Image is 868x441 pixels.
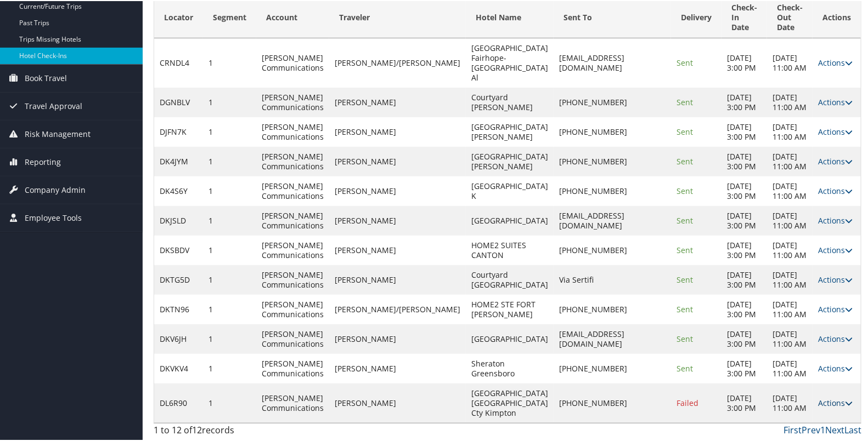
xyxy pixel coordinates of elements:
[256,37,329,87] td: [PERSON_NAME] Communications
[329,116,466,146] td: [PERSON_NAME]
[192,423,202,435] span: 12
[25,203,82,231] span: Employee Tools
[256,294,329,323] td: [PERSON_NAME] Communications
[554,87,671,116] td: [PHONE_NUMBER]
[25,91,82,119] span: Travel Approval
[677,397,698,407] span: Failed
[25,175,86,203] span: Company Admin
[767,294,813,323] td: [DATE] 11:00 AM
[466,175,554,205] td: [GEOGRAPHIC_DATA] K
[554,146,671,175] td: [PHONE_NUMBER]
[767,37,813,87] td: [DATE] 11:00 AM
[329,353,466,382] td: [PERSON_NAME]
[256,175,329,205] td: [PERSON_NAME] Communications
[466,234,554,264] td: HOME2 SUITES CANTON
[767,116,813,146] td: [DATE] 11:00 AM
[329,205,466,234] td: [PERSON_NAME]
[154,323,203,353] td: DKV6JH
[767,323,813,353] td: [DATE] 11:00 AM
[256,382,329,422] td: [PERSON_NAME] Communications
[722,382,767,422] td: [DATE] 3:00 PM
[722,264,767,294] td: [DATE] 3:00 PM
[154,234,203,264] td: DKSBDV
[677,244,693,254] span: Sent
[722,294,767,323] td: [DATE] 3:00 PM
[554,116,671,146] td: [PHONE_NUMBER]
[329,87,466,116] td: [PERSON_NAME]
[554,37,671,87] td: [EMAIL_ADDRESS][DOMAIN_NAME]
[818,303,853,313] a: Actions
[329,37,466,87] td: [PERSON_NAME]/[PERSON_NAME]
[818,244,853,254] a: Actions
[818,333,853,343] a: Actions
[767,382,813,422] td: [DATE] 11:00 AM
[722,175,767,205] td: [DATE] 3:00 PM
[844,423,861,435] a: Last
[466,382,554,422] td: [GEOGRAPHIC_DATA] [GEOGRAPHIC_DATA] Cty Kimpton
[818,125,853,136] a: Actions
[677,56,693,67] span: Sent
[677,96,693,106] span: Sent
[722,353,767,382] td: [DATE] 3:00 PM
[203,234,256,264] td: 1
[203,175,256,205] td: 1
[203,37,256,87] td: 1
[329,264,466,294] td: [PERSON_NAME]
[767,234,813,264] td: [DATE] 11:00 AM
[784,423,802,435] a: First
[466,116,554,146] td: [GEOGRAPHIC_DATA] [PERSON_NAME]
[818,362,853,373] a: Actions
[677,362,693,373] span: Sent
[329,323,466,353] td: [PERSON_NAME]
[329,294,466,323] td: [PERSON_NAME]/[PERSON_NAME]
[767,353,813,382] td: [DATE] 11:00 AM
[25,147,61,175] span: Reporting
[722,87,767,116] td: [DATE] 3:00 PM
[203,382,256,422] td: 1
[466,37,554,87] td: [GEOGRAPHIC_DATA] Fairhope- [GEOGRAPHIC_DATA] Al
[722,234,767,264] td: [DATE] 3:00 PM
[767,264,813,294] td: [DATE] 11:00 AM
[722,146,767,175] td: [DATE] 3:00 PM
[256,205,329,234] td: [PERSON_NAME] Communications
[203,353,256,382] td: 1
[677,185,693,195] span: Sent
[466,264,554,294] td: Courtyard [GEOGRAPHIC_DATA]
[767,146,813,175] td: [DATE] 11:00 AM
[154,146,203,175] td: DK4JYM
[802,423,820,435] a: Prev
[154,116,203,146] td: DJFN7K
[767,87,813,116] td: [DATE] 11:00 AM
[554,323,671,353] td: [EMAIL_ADDRESS][DOMAIN_NAME]
[677,303,693,313] span: Sent
[818,214,853,225] a: Actions
[677,333,693,343] span: Sent
[767,205,813,234] td: [DATE] 11:00 AM
[329,175,466,205] td: [PERSON_NAME]
[154,353,203,382] td: DKVKV4
[820,423,825,435] a: 1
[203,323,256,353] td: 1
[203,146,256,175] td: 1
[329,382,466,422] td: [PERSON_NAME]
[818,155,853,165] a: Actions
[677,155,693,165] span: Sent
[677,273,693,284] span: Sent
[818,56,853,67] a: Actions
[203,294,256,323] td: 1
[677,214,693,225] span: Sent
[722,37,767,87] td: [DATE] 3:00 PM
[818,397,853,407] a: Actions
[256,116,329,146] td: [PERSON_NAME] Communications
[466,323,554,353] td: [GEOGRAPHIC_DATA]
[154,175,203,205] td: DK4S6Y
[722,323,767,353] td: [DATE] 3:00 PM
[203,87,256,116] td: 1
[466,294,554,323] td: HOME2 STE FORT [PERSON_NAME]
[154,37,203,87] td: CRNDL4
[256,264,329,294] td: [PERSON_NAME] Communications
[818,96,853,106] a: Actions
[256,87,329,116] td: [PERSON_NAME] Communications
[154,87,203,116] td: DGNBLV
[256,323,329,353] td: [PERSON_NAME] Communications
